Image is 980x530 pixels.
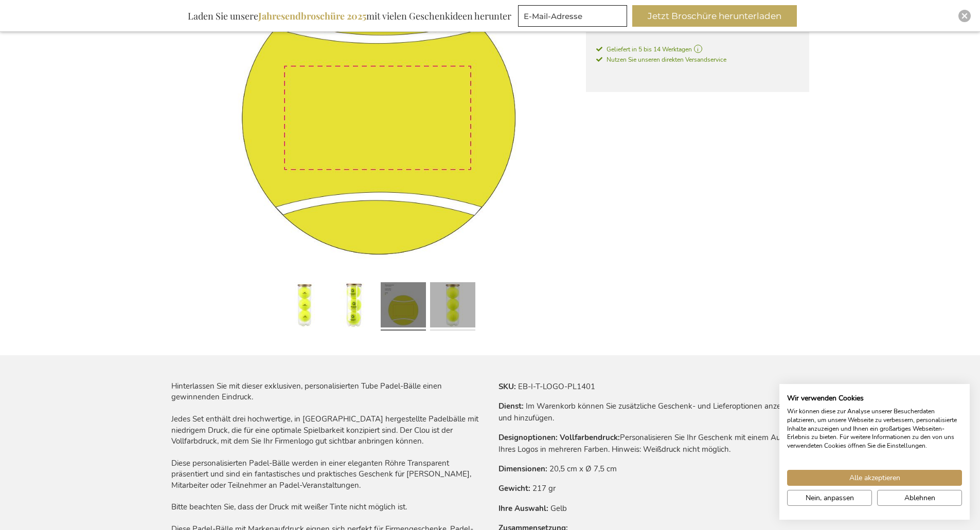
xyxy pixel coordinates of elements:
[331,278,377,335] a: Personalised Tube Of Padel Balls
[806,492,854,503] span: Nein, anpassen
[849,472,900,483] span: Alle akzeptieren
[961,13,968,19] img: Close
[596,45,799,54] a: Geliefert in 5 bis 14 Werktagen
[904,492,935,503] span: Ablehnen
[787,490,872,506] button: cookie Einstellungen anpassen
[282,278,327,335] a: Personalised Tube Of Padel Balls
[560,432,620,443] strong: Vollfarbendruck:
[632,5,797,27] button: Jetzt Broschüre herunterladen
[787,470,962,486] button: Akzeptieren Sie alle cookies
[381,278,426,335] a: Personalised Tube Of Padel Balls
[258,10,366,22] b: Jahresendbroschüre 2025
[596,54,726,64] a: Nutzen Sie unseren direkten Versandservice
[518,5,627,27] input: E-Mail-Adresse
[430,278,475,335] a: Personalisierte Tube Padel Bälle
[958,10,971,22] div: Close
[787,394,962,403] h2: Wir verwenden Cookies
[596,56,726,64] span: Nutzen Sie unseren direkten Versandservice
[877,490,962,506] button: Alle verweigern cookies
[787,407,962,450] p: Wir können diese zur Analyse unserer Besucherdaten platzieren, um unsere Webseite zu verbessern, ...
[518,5,630,30] form: marketing offers and promotions
[183,5,516,27] div: Laden Sie unsere mit vielen Geschenkideen herunter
